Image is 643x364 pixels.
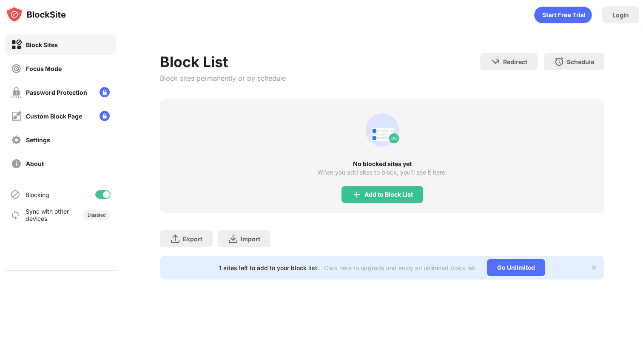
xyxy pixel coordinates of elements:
div: Import [241,235,260,243]
div: Blocking [26,191,49,198]
div: Redirect [503,58,527,65]
img: blocking-icon.svg [10,189,20,200]
div: Go Unlimited [487,259,545,276]
img: about-off.svg [11,158,22,169]
div: Password Protection [26,89,87,96]
div: Block sites permanently or by schedule [160,74,286,82]
div: Block Sites [26,41,58,48]
div: Click here to upgrade and enjoy an unlimited block list. [324,264,477,271]
img: settings-off.svg [11,135,22,145]
div: Add to Block List [364,191,413,198]
img: block-on.svg [11,40,22,50]
div: About [26,160,44,167]
div: Disabled [88,212,105,217]
div: No blocked sites yet [160,161,605,167]
div: Export [183,235,202,243]
img: sync-icon.svg [10,210,20,220]
img: focus-off.svg [11,63,22,74]
img: lock-menu.svg [100,111,110,121]
img: lock-menu.svg [100,87,110,97]
div: animation [362,110,403,150]
div: Sync with other devices [26,208,69,222]
div: Custom Block Page [26,113,82,120]
div: When you add sites to block, you’ll see it here. [317,169,447,176]
div: Focus Mode [26,65,62,72]
div: Login [612,11,629,19]
img: password-protection-off.svg [11,87,22,98]
img: x-button.svg [591,264,597,271]
div: 1 sites left to add to your block list. [219,264,319,271]
div: Block List [160,53,286,71]
img: logo-blocksite.svg [6,6,66,23]
div: Settings [26,136,50,144]
div: Schedule [567,58,594,65]
img: customize-block-page-off.svg [11,111,22,121]
div: animation [534,6,592,23]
